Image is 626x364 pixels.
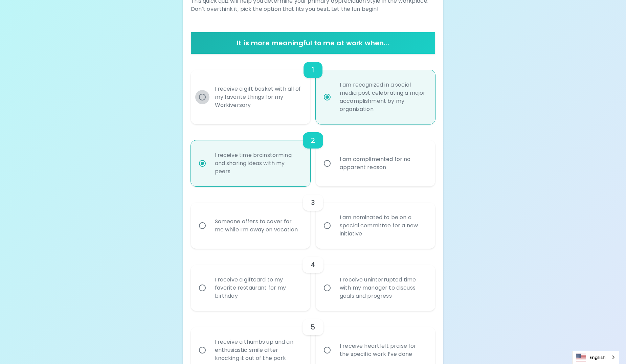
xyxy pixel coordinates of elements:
[209,77,307,117] div: I receive a gift basket with all of my favorite things for my Workiversary
[334,73,431,121] div: I am recognized in a social media post celebrating a major accomplishment by my organization
[312,65,314,75] h6: 1
[572,351,619,364] aside: Language selected: English
[573,351,619,364] a: English
[191,54,435,124] div: choice-group-check
[334,147,431,180] div: I am complimented for no apparent reason
[209,268,307,308] div: I receive a giftcard to my favorite restaurant for my birthday
[334,205,431,246] div: I am nominated to be on a special committee for a new initiative
[311,197,315,208] h6: 3
[334,268,431,308] div: I receive uninterrupted time with my manager to discuss goals and progress
[311,259,315,270] h6: 4
[191,124,435,186] div: choice-group-check
[572,351,619,364] div: Language
[191,249,435,311] div: choice-group-check
[194,38,433,48] h6: It is more meaningful to me at work when...
[191,186,435,249] div: choice-group-check
[209,209,307,242] div: Someone offers to cover for me while I’m away on vacation
[209,143,307,184] div: I receive time brainstorming and sharing ideas with my peers
[311,135,315,146] h6: 2
[311,322,315,333] h6: 5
